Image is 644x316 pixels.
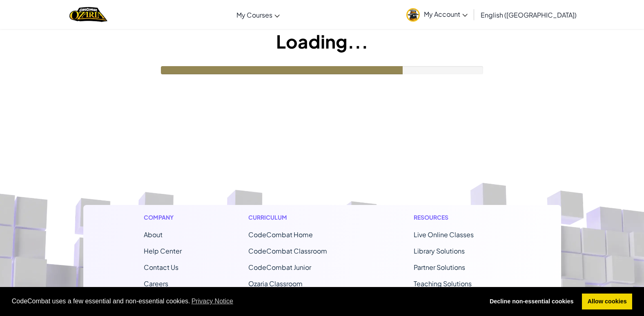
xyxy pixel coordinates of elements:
[69,6,107,23] a: Ozaria by CodeCombat logo
[236,11,272,19] span: My Courses
[144,263,178,271] span: Contact Us
[424,10,468,18] span: My Account
[414,213,501,222] h1: Resources
[477,4,581,26] a: English ([GEOGRAPHIC_DATA])
[144,279,168,288] a: Careers
[414,263,465,271] a: Partner Solutions
[144,247,182,255] a: Help Center
[12,295,478,307] span: CodeCombat uses a few essential and non-essential cookies.
[414,247,465,255] a: Library Solutions
[414,230,474,239] a: Live Online Classes
[232,4,284,26] a: My Courses
[406,8,420,22] img: avatar
[402,2,472,27] a: My Account
[190,295,235,307] a: learn more about cookies
[144,213,182,222] h1: Company
[69,6,107,23] img: Home
[144,230,163,239] a: About
[484,294,579,310] a: deny cookies
[248,279,303,288] a: Ozaria Classroom
[248,230,313,239] span: CodeCombat Home
[481,11,577,19] span: English ([GEOGRAPHIC_DATA])
[414,279,472,288] a: Teaching Solutions
[248,213,347,222] h1: Curriculum
[248,263,311,271] a: CodeCombat Junior
[582,294,632,310] a: allow cookies
[248,247,327,255] a: CodeCombat Classroom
